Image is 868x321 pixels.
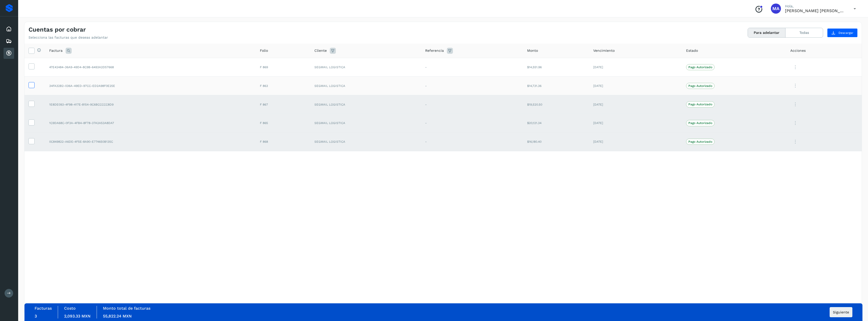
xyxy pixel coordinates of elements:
[310,95,421,114] td: SEGMAIL LOGISTICA
[421,114,523,132] td: -
[593,48,615,53] span: Vencimiento
[49,48,63,53] span: Factura
[45,132,256,151] td: 0C849822-A6DE-4F5E-8A90-E774650B135C
[688,65,712,69] p: Pago Autorizado
[4,36,14,47] div: Embarques
[103,306,150,311] label: Monto total de facturas
[64,314,91,318] span: 2,093.33 MXN
[589,114,682,132] td: [DATE]
[64,306,76,311] label: Costo
[425,48,444,53] span: Referencia
[256,77,310,95] td: F 863
[310,114,421,132] td: SEGMAIL LOGISTICA
[589,58,682,77] td: [DATE]
[589,95,682,114] td: [DATE]
[688,84,712,88] p: Pago Autorizado
[45,58,256,77] td: 47E42484-36A9-49D4-8C9B-6493A2D57668
[589,132,682,151] td: [DATE]
[785,8,846,13] p: Marco Antonio Ortiz Jurado
[256,114,310,132] td: F 865
[523,132,589,151] td: $16,180.40
[523,95,589,114] td: $19,520.50
[589,77,682,95] td: [DATE]
[523,114,589,132] td: $20,121.34
[523,58,589,77] td: $14,551.96
[256,95,310,114] td: F 867
[45,77,256,95] td: 34FA32B2-036A-49ED-97CC-ED2A98F0E25E
[688,121,712,125] p: Pago Autorizado
[310,58,421,77] td: SEGMAIL LOGISTICA
[35,314,37,318] span: 3
[260,48,268,53] span: Folio
[35,306,52,311] label: Facturas
[686,48,698,53] span: Estado
[830,307,852,317] button: Siguiente
[838,31,853,35] span: Descargar
[4,48,14,59] div: Cuentas por cobrar
[256,58,310,77] td: F 869
[103,314,132,318] span: 55,822.24 MXN
[29,26,86,33] h4: Cuentas por cobrar
[29,35,108,40] p: Selecciona las facturas que deseas adelantar
[688,140,712,143] p: Pago Autorizado
[421,58,523,77] td: -
[421,132,523,151] td: -
[314,48,327,53] span: Cliente
[421,95,523,114] td: -
[688,103,712,106] p: Pago Autorizado
[4,23,14,35] div: Inicio
[833,310,849,314] span: Siguiente
[527,48,538,53] span: Monto
[256,132,310,151] td: F 868
[785,28,823,37] button: Todas
[310,132,421,151] td: SEGMAIL LOGISTICA
[310,77,421,95] td: SEGMAIL LOGISTICA
[827,28,858,37] button: Descargar
[45,114,256,132] td: 1C9DA68C-0F3A-4FB4-8F78-37A2A53A8DA7
[785,4,846,8] p: Hola,
[523,77,589,95] td: $14,731.36
[45,95,256,114] td: 1E8DE093-4F98-417E-8154-9C6BCCCCC8D9
[421,77,523,95] td: -
[790,48,806,53] span: Acciones
[748,28,785,37] button: Para adelantar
